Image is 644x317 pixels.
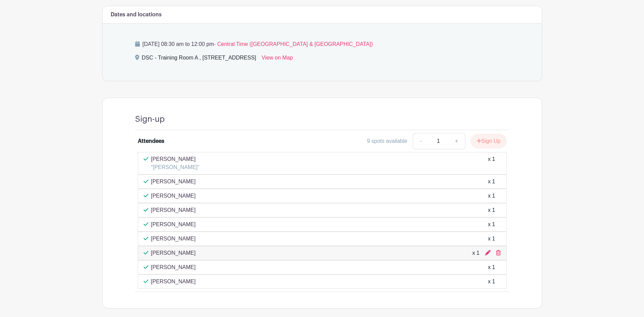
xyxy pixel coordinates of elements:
[472,249,479,257] div: x 1
[111,12,162,18] h6: Dates and locations
[151,235,196,243] p: [PERSON_NAME]
[488,278,495,286] div: x 1
[151,249,196,257] p: [PERSON_NAME]
[151,278,196,286] p: [PERSON_NAME]
[142,54,256,65] div: DSC - Training Room A , [STREET_ADDRESS]
[135,114,165,124] h4: Sign-up
[151,220,196,229] p: [PERSON_NAME]
[151,263,196,271] p: [PERSON_NAME]
[151,192,196,200] p: [PERSON_NAME]
[151,155,200,163] p: [PERSON_NAME]
[413,133,428,149] a: -
[488,155,495,171] div: x 1
[471,134,507,148] button: Sign Up
[488,220,495,229] div: x 1
[151,163,200,171] p: "[PERSON_NAME]"
[214,41,373,47] span: - Central Time ([GEOGRAPHIC_DATA] & [GEOGRAPHIC_DATA])
[138,137,164,145] div: Attendees
[151,178,196,186] p: [PERSON_NAME]
[135,40,509,48] p: [DATE] 08:30 am to 12:00 pm
[488,235,495,243] div: x 1
[367,137,407,145] div: 9 spots available
[488,263,495,271] div: x 1
[488,206,495,214] div: x 1
[488,192,495,200] div: x 1
[448,133,465,149] a: +
[151,206,196,214] p: [PERSON_NAME]
[488,178,495,186] div: x 1
[262,54,293,65] a: View on Map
